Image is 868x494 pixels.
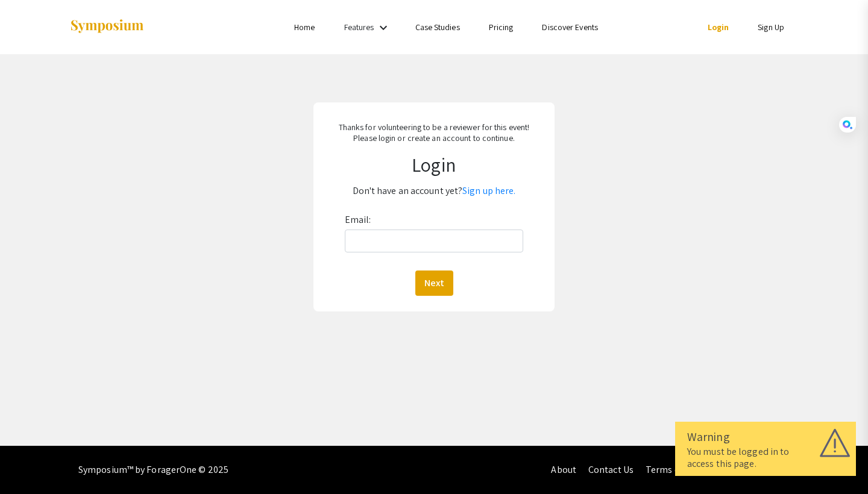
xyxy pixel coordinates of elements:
[542,22,598,33] a: Discover Events
[551,463,576,476] a: About
[708,22,729,33] a: Login
[322,133,546,143] p: Please login or create an account to continue.
[588,463,634,476] a: Contact Us
[687,428,844,446] div: Warning
[462,184,515,197] a: Sign up here.
[489,22,514,33] a: Pricing
[322,153,546,176] h1: Login
[322,122,546,133] p: Thanks for volunteering to be a reviewer for this event!
[294,22,315,33] a: Home
[376,20,391,35] mat-icon: Expand Features list
[322,181,546,201] p: Don't have an account yet?
[69,19,145,35] img: Symposium by ForagerOne
[415,22,460,33] a: Case Studies
[415,270,453,296] button: Next
[78,446,228,494] div: Symposium™ by ForagerOne © 2025
[646,463,714,476] a: Terms of Service
[344,22,374,33] a: Features
[758,22,784,33] a: Sign Up
[345,210,371,230] label: Email:
[687,446,844,470] div: You must be logged in to access this page.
